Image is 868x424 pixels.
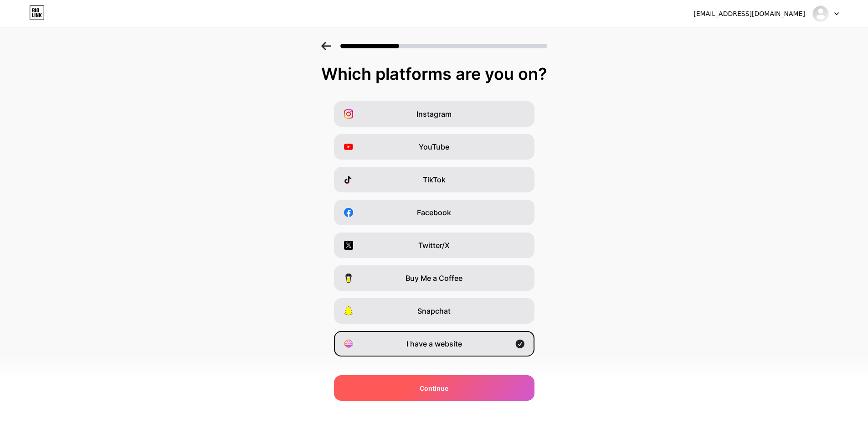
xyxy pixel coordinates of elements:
div: [EMAIL_ADDRESS][DOMAIN_NAME] [693,9,805,19]
span: Facebook [417,207,451,218]
span: Snapchat [417,305,451,316]
span: TikTok [423,174,446,185]
span: Instagram [416,109,452,119]
span: YouTube [419,141,449,152]
span: Buy Me a Coffee [406,273,462,284]
span: Continue [420,383,448,393]
div: Which platforms are you on? [9,65,859,83]
span: Twitter/X [418,240,450,251]
img: tottaax [812,5,829,22]
span: I have a website [406,338,462,349]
